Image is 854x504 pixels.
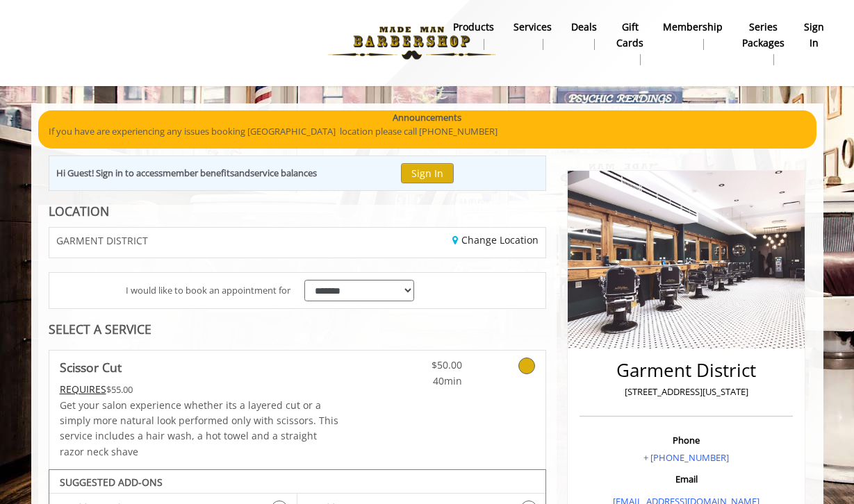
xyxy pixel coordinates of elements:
[583,385,789,399] p: [STREET_ADDRESS][US_STATE]
[653,17,732,53] a: MembershipMembership
[60,398,339,460] p: Get your salon experience whether its a layered cut or a simply more natural look performed only ...
[401,163,454,183] button: Sign In
[250,167,317,179] b: service balances
[60,358,122,377] b: Scissor Cut
[571,19,597,35] b: Deals
[663,19,723,35] b: Membership
[607,17,653,69] a: Gift cardsgift cards
[49,124,806,139] p: If you have are experiencing any issues booking [GEOGRAPHIC_DATA] location please call [PHONE_NUM...
[126,283,290,298] span: I would like to book an appointment for
[583,474,789,484] h3: Email
[514,19,552,35] b: Services
[49,203,109,219] b: LOCATION
[380,373,462,389] span: 40min
[60,383,106,396] span: This service needs some Advance to be paid before we block your appointment
[804,19,824,51] b: sign in
[380,358,462,373] span: $50.00
[56,166,317,180] div: Hi Guest! Sign in to access and
[452,233,539,246] a: Change Location
[794,17,834,53] a: sign insign in
[453,19,494,35] b: products
[504,17,561,53] a: ServicesServices
[643,451,729,464] a: + [PHONE_NUMBER]
[561,17,607,53] a: DealsDeals
[49,323,547,336] div: SELECT A SERVICE
[443,17,504,53] a: Productsproducts
[583,360,789,380] h2: Garment District
[616,19,643,51] b: gift cards
[60,382,339,397] div: $55.00
[732,17,794,69] a: Series packagesSeries packages
[56,235,148,246] span: GARMENT DISTRICT
[60,476,163,489] b: SUGGESTED ADD-ONS
[742,19,785,51] b: Series packages
[393,110,461,125] b: Announcements
[583,435,789,445] h3: Phone
[163,167,234,179] b: member benefits
[316,5,507,81] img: Made Man Barbershop logo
